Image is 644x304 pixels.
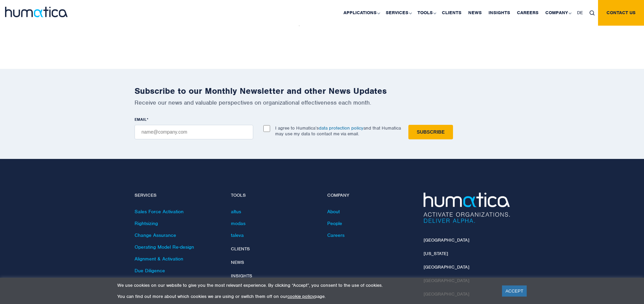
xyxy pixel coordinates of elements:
a: Due Diligence [135,268,165,274]
a: Careers [327,232,344,238]
h4: Company [327,193,413,198]
a: Operating Model Re-design [135,244,194,250]
a: Rightsizing [135,220,158,226]
h4: Services [135,193,221,198]
a: Insights [231,273,252,279]
img: search_icon [590,10,595,16]
input: name@company.com [135,125,253,139]
h4: Tools [231,193,317,198]
p: I agree to Humatica’s and that Humatica may use my data to contact me via email. [275,125,401,137]
h2: Subscribe to our Monthly Newsletter and other News Updates [135,86,510,96]
a: [GEOGRAPHIC_DATA] [424,237,469,243]
a: ACCEPT [502,285,527,297]
span: EMAIL [135,117,147,122]
a: Change Assurance [135,232,176,238]
a: Alignment & Activation [135,256,183,262]
a: About [327,209,340,215]
p: You can find out more about which cookies we are using or switch them off on our page. [117,294,494,299]
a: [US_STATE] [424,251,448,256]
a: [GEOGRAPHIC_DATA] [424,264,469,270]
a: taleva [231,232,244,238]
img: logo [5,7,68,17]
a: Sales Force Activation [135,209,184,215]
a: altus [231,209,241,215]
input: I agree to Humatica’sdata protection policyand that Humatica may use my data to contact me via em... [263,125,270,132]
a: data protection policy [319,125,363,131]
a: People [327,220,342,226]
img: Humatica [424,193,510,223]
p: Receive our news and valuable perspectives on organizational effectiveness each month. [135,99,510,106]
p: We use cookies on our website to give you the most relevant experience. By clicking “Accept”, you... [117,282,494,288]
a: Clients [231,246,250,252]
a: cookie policy [287,294,314,299]
a: modas [231,220,245,226]
a: News [231,259,244,265]
span: DE [577,10,583,16]
input: Subscribe [408,125,453,139]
